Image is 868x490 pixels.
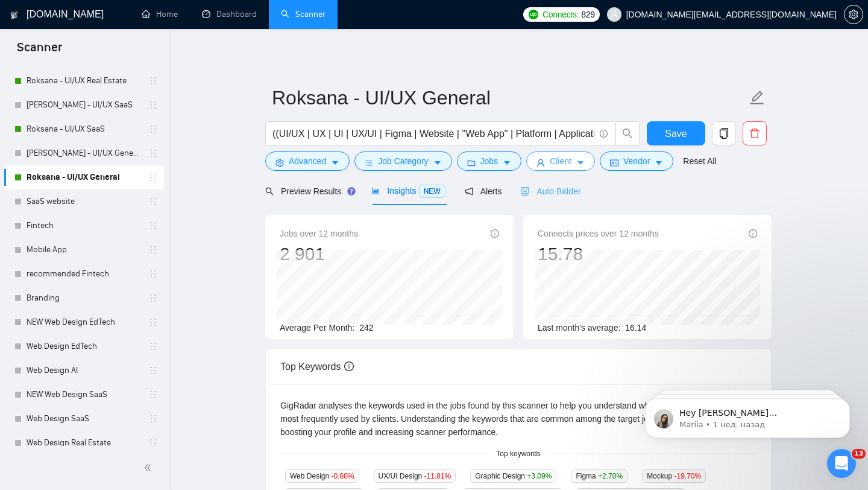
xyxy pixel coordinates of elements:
[521,187,529,196] span: robot
[346,186,357,197] div: Tooltip anchor
[27,117,141,141] a: Roksana - UI/UX SaaS
[280,227,358,240] span: Jobs over 12 months
[749,90,765,106] span: edit
[743,121,767,145] button: delete
[371,186,445,196] span: Insights
[610,158,618,167] span: idcard
[480,154,498,168] span: Jobs
[359,323,373,332] span: 242
[365,158,373,167] span: bars
[852,449,866,459] span: 13
[27,238,141,262] a: Mobile App
[148,221,158,231] span: holder
[189,5,212,28] button: Развернуть окно
[576,158,585,167] span: caret-down
[27,431,141,455] a: Web Design Real Estate
[538,227,659,240] span: Connects prices over 12 months
[148,414,158,424] span: holder
[280,349,756,384] div: Top Keywords
[712,128,735,139] span: copy
[27,407,141,431] a: Web Design SaaS
[148,342,158,351] span: holder
[844,10,863,19] a: setting
[655,158,663,167] span: caret-down
[148,148,158,158] span: holder
[280,323,354,332] span: Average Per Month:
[642,469,706,483] span: Mockup
[202,9,257,19] a: dashboardDashboard
[27,286,141,310] a: Branding
[148,197,158,206] span: holder
[148,100,158,110] span: holder
[529,10,538,19] img: upwork-logo.png
[627,373,868,457] iframe: Intercom notifications сообщение
[143,363,160,387] span: 😃
[10,5,19,25] img: logo
[112,363,129,387] span: 😐
[148,366,158,375] span: holder
[374,469,456,483] span: UX/UI Design
[503,158,511,167] span: caret-down
[536,158,545,167] span: user
[542,8,579,21] span: Connects:
[467,158,476,167] span: folder
[27,358,141,383] a: Web Design AI
[538,323,620,332] span: Last month's average:
[433,158,442,167] span: caret-down
[265,186,352,196] span: Preview Results
[80,363,98,387] span: 😞
[136,363,168,387] span: smiley reaction
[265,151,350,171] button: settingAdvancedcaret-down
[419,185,445,198] span: NEW
[331,158,339,167] span: caret-down
[470,469,556,483] span: Graphic Design
[332,472,354,480] span: -0.60 %
[27,214,141,238] a: Fintech
[465,187,473,196] span: notification
[285,469,359,483] span: Web Design
[571,469,627,483] span: Figma
[489,448,547,460] span: Top keywords
[280,243,358,266] div: 2 901
[46,402,195,412] a: Открыть в справочном центре
[27,69,141,93] a: Roksana - UI/UX Real Estate
[27,383,141,407] a: NEW Web Design SaaS
[27,310,141,334] a: NEW Web Design EdTech
[143,462,156,474] span: double-left
[378,154,428,168] span: Job Category
[8,5,31,28] button: go back
[457,151,522,171] button: folderJobscaret-down
[844,10,863,19] span: setting
[272,83,747,113] input: Scanner name...
[526,151,595,171] button: userClientcaret-down
[148,317,158,327] span: holder
[289,154,326,168] span: Advanced
[600,151,673,171] button: idcardVendorcaret-down
[844,5,863,24] button: setting
[27,141,141,165] a: [PERSON_NAME] - UI/UX General
[465,186,502,196] span: Alerts
[148,124,158,134] span: holder
[280,399,756,439] div: GigRadar analyses the keywords used in the jobs found by this scanner to help you understand what...
[521,186,580,196] span: Auto Bidder
[743,128,766,139] span: delete
[712,121,736,145] button: copy
[265,187,274,196] span: search
[148,438,158,448] span: holder
[148,293,158,303] span: holder
[272,126,594,141] input: Search Freelance Jobs...
[74,363,105,387] span: disappointed reaction
[212,5,233,27] div: Закрыть
[623,154,650,168] span: Vendor
[275,158,284,167] span: setting
[142,9,178,19] a: homeHome
[625,323,646,332] span: 16.14
[27,262,141,286] a: recommended Fintech
[371,186,380,195] span: area-chart
[148,76,158,86] span: holder
[527,472,552,480] span: +3.09 %
[424,472,451,480] span: -11.81 %
[148,390,158,399] span: holder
